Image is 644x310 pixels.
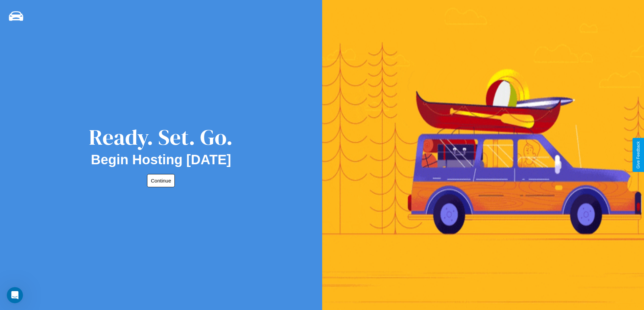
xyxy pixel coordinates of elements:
h2: Begin Hosting [DATE] [91,152,231,167]
iframe: Intercom live chat [7,287,23,303]
div: Ready. Set. Go. [89,122,233,152]
button: Continue [147,174,175,187]
div: Give Feedback [636,141,641,169]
